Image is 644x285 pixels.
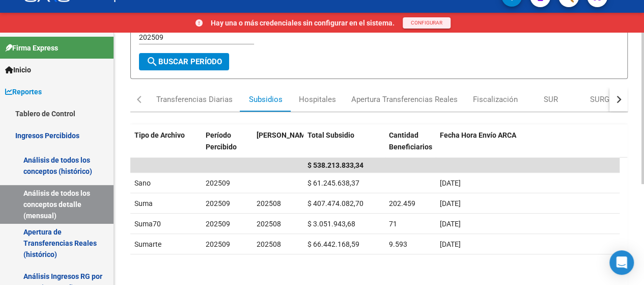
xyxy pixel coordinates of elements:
[257,199,281,208] span: 202508
[249,94,283,106] div: Subsidios
[440,199,461,208] span: [DATE]
[5,64,31,75] span: Inicio
[473,94,518,106] div: Fiscalización
[134,132,185,140] span: Tipo de Archivo
[307,240,359,248] span: $ 66.442.168,59
[351,94,458,106] div: Apertura Transferencias Reales
[5,42,58,54] span: Firma Express
[307,179,359,187] span: $ 61.245.638,37
[411,20,442,25] span: CONFIGURAR
[206,179,230,187] span: 202509
[389,220,397,228] span: 71
[389,132,432,151] span: Cantidad Beneficiarios
[257,132,312,140] span: [PERSON_NAME]
[134,220,161,228] span: Suma70
[440,132,516,140] span: Fecha Hora Envío ARCA
[403,17,451,29] button: CONFIGURAR
[257,240,281,248] span: 202508
[146,58,222,67] span: Buscar Período
[609,250,634,275] div: Open Intercom Messenger
[130,125,202,170] datatable-header-cell: Tipo de Archivo
[156,94,233,106] div: Transferencias Diarias
[299,94,336,106] div: Hospitales
[307,132,354,140] span: Total Subsidio
[307,199,363,208] span: $ 407.474.082,70
[257,220,281,228] span: 202508
[440,240,461,248] span: [DATE]
[206,199,230,208] span: 202509
[389,199,415,208] span: 202.459
[590,94,614,106] div: SURGE
[134,179,151,187] span: Sano
[211,17,395,29] p: Hay una o más credenciales sin configurar en el sistema.
[206,220,230,228] span: 202509
[206,240,230,248] span: 202509
[440,179,461,187] span: [DATE]
[303,125,385,170] datatable-header-cell: Total Subsidio
[307,161,363,169] span: $ 538.213.833,34
[253,125,303,170] datatable-header-cell: Período Devengado
[389,240,407,248] span: 9.593
[436,125,620,170] datatable-header-cell: Fecha Hora Envío ARCA
[5,86,42,97] span: Reportes
[134,199,153,208] span: Suma
[544,94,558,106] div: SUR
[440,220,461,228] span: [DATE]
[206,132,237,151] span: Período Percibido
[202,125,253,170] datatable-header-cell: Período Percibido
[307,220,355,228] span: $ 3.051.943,68
[134,240,161,248] span: Sumarte
[146,56,158,68] mat-icon: search
[139,54,229,71] button: Buscar Período
[385,125,436,170] datatable-header-cell: Cantidad Beneficiarios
